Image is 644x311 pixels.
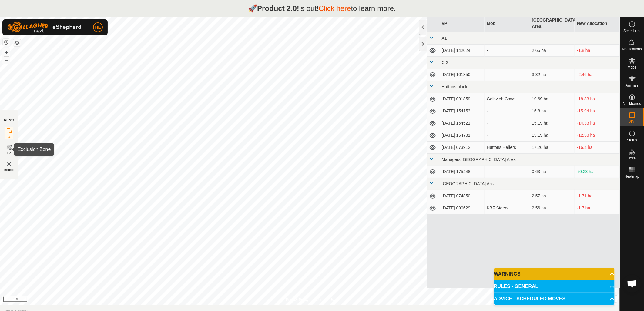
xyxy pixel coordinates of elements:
td: 16.8 ha [529,105,575,117]
td: -15.94 ha [575,105,620,117]
div: - [487,108,527,114]
span: Neckbands [623,102,641,105]
td: -16.4 ha [575,142,620,154]
a: Contact Us [316,297,334,303]
td: -2.46 ha [575,69,620,81]
td: [DATE] 101850 [439,69,485,81]
span: [GEOGRAPHIC_DATA] Area [442,181,496,186]
span: A1 [442,36,447,41]
button: Map Layers [13,39,21,46]
td: -1.71 ha [575,190,620,202]
span: Managers [GEOGRAPHIC_DATA] Area [442,157,516,162]
span: ADVICE - SCHEDULED MOVES [494,296,565,301]
td: 13.19 ha [529,129,575,142]
th: New Allocation [575,15,620,32]
span: Heatmap [625,175,639,178]
span: Animals [626,84,639,87]
td: 3.32 ha [529,69,575,81]
td: -1.8 ha [575,45,620,57]
td: 17.26 ha [529,142,575,154]
div: Gelbvieh Cows [487,96,527,102]
button: – [3,57,10,64]
img: VP [5,160,13,168]
div: - [487,47,527,54]
td: 2.66 ha [529,45,575,57]
td: [DATE] 074850 [439,190,485,202]
td: -14.33 ha [575,117,620,129]
td: 15.19 ha [529,117,575,129]
p-accordion-header: ADVICE - SCHEDULED MOVES [494,293,615,305]
div: - [487,193,527,199]
td: [DATE] 154521 [439,117,485,129]
div: - [487,132,527,139]
td: 2.56 ha [529,202,575,214]
span: Status [627,138,637,142]
span: EZ [7,151,12,155]
span: Schedules [623,29,640,33]
th: Mob [485,15,530,32]
span: HE [95,24,101,31]
td: [DATE] 142024 [439,45,485,57]
button: Reset Map [3,39,10,46]
span: Delete [4,168,15,172]
a: Click here [319,4,351,12]
span: IZ [8,134,11,139]
div: Huttons Heifers [487,144,527,151]
td: 0.63 ha [529,166,575,178]
p-accordion-header: WARNINGS [494,268,615,280]
span: WARNINGS [494,272,521,276]
span: Huttons block [442,84,468,89]
div: - [487,120,527,126]
th: [GEOGRAPHIC_DATA] Area [529,15,575,32]
p-accordion-header: RULES - GENERAL [494,280,615,293]
div: DRAW [4,118,14,122]
td: [DATE] 090629 [439,202,485,214]
td: -12.33 ha [575,129,620,142]
div: Open chat [623,275,641,293]
td: +0.23 ha [575,166,620,178]
div: - [487,72,527,78]
img: Gallagher Logo [7,22,83,33]
span: Notifications [622,47,642,51]
td: [DATE] 154731 [439,129,485,142]
td: -18.83 ha [575,93,620,105]
span: RULES - GENERAL [494,284,538,289]
button: + [3,49,10,56]
a: Privacy Policy [286,297,309,303]
td: 19.69 ha [529,93,575,105]
td: 2.57 ha [529,190,575,202]
td: [DATE] 154153 [439,105,485,117]
td: -1.7 ha [575,202,620,214]
div: KBF Steers [487,205,527,211]
th: VP [439,15,485,32]
span: VPs [629,120,635,124]
span: Mobs [628,65,636,69]
div: - [487,169,527,175]
td: [DATE] 073912 [439,142,485,154]
td: [DATE] 091859 [439,93,485,105]
p: 🚀 is out! to learn more. [248,3,396,14]
strong: Product 2.0! [257,4,299,12]
td: [DATE] 175448 [439,166,485,178]
span: Infra [628,156,636,160]
span: C 2 [442,60,448,65]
